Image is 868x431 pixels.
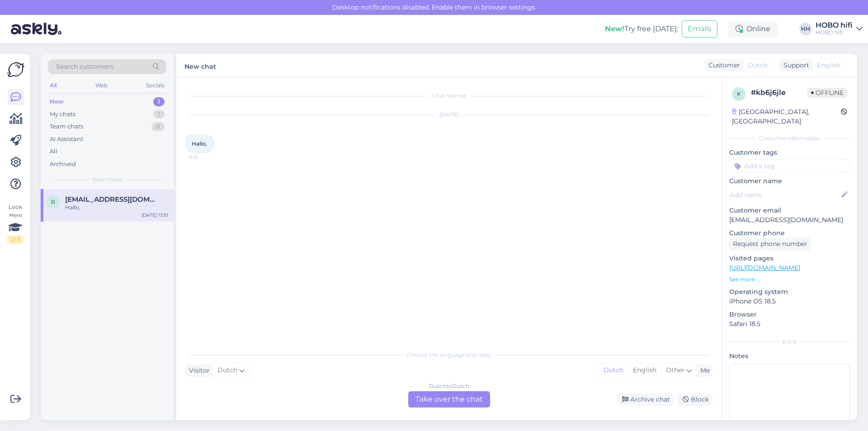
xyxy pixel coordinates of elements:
[185,351,712,359] div: Choose the language and reply
[729,238,811,250] div: Request phone number
[408,391,490,407] div: Take over the chat
[807,88,847,98] span: Offline
[816,22,863,36] a: HOBO hifiHOBO hifi
[729,176,850,186] p: Customer name
[50,160,76,169] div: Archived
[185,92,712,100] div: Chat started
[184,59,216,71] label: New chat
[48,80,58,91] div: All
[729,159,850,173] input: Add a tag
[817,61,840,70] span: English
[188,154,222,161] span: 13:51
[605,24,678,34] div: Try free [DATE]:
[705,61,740,70] div: Customer
[729,264,800,272] a: [URL][DOMAIN_NAME]
[729,215,850,225] p: [EMAIL_ADDRESS][DOMAIN_NAME]
[729,319,850,329] p: Safari 18.5
[816,22,853,29] div: HOBO hifi
[732,107,841,126] div: [GEOGRAPHIC_DATA], [GEOGRAPHIC_DATA]
[185,366,210,375] div: Visitor
[729,275,850,284] p: See more ...
[7,61,24,78] img: Askly Logo
[729,287,850,297] p: Operating system
[728,21,778,37] div: Online
[666,366,684,374] span: Other
[682,20,717,38] button: Emails
[737,90,741,97] span: k
[56,62,113,71] span: Search customers
[51,199,55,205] span: R
[729,351,850,361] p: Notes
[729,310,850,319] p: Browser
[729,254,850,263] p: Visited pages
[729,206,850,215] p: Customer email
[729,228,850,238] p: Customer phone
[617,393,674,406] div: Archive chat
[697,366,710,375] div: Me
[50,122,83,131] div: Team chats
[192,140,207,147] span: Hallo,
[50,110,75,119] div: My chats
[429,382,469,390] div: Dutch to Dutch
[185,111,712,119] div: [DATE]
[751,87,807,98] div: # kb6j6jle
[153,97,165,106] div: 1
[729,297,850,306] p: iPhone OS 18.5
[729,338,850,346] div: Extra
[816,29,853,36] div: HOBO hifi
[729,148,850,157] p: Customer tags
[677,393,712,406] div: Block
[65,195,159,204] span: Rodrigo.ramon89@gmail.com
[7,236,24,244] div: 2 / 3
[729,134,850,142] div: Customer information
[7,203,24,244] div: Look Here
[50,97,64,106] div: New
[65,204,168,212] div: Hallo,
[748,61,768,70] span: Dutch
[780,61,809,70] div: Support
[151,122,165,131] div: 0
[628,364,661,377] div: English
[217,365,237,375] span: Dutch
[605,24,624,33] b: New!
[93,175,122,184] span: New chats
[94,80,109,91] div: Web
[144,80,166,91] div: Socials
[730,190,840,200] input: Add name
[599,364,628,377] div: Dutch
[50,135,83,144] div: AI Assistant
[142,212,168,218] div: [DATE] 13:51
[153,110,165,119] div: 1
[50,147,57,156] div: All
[799,23,812,35] div: HH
